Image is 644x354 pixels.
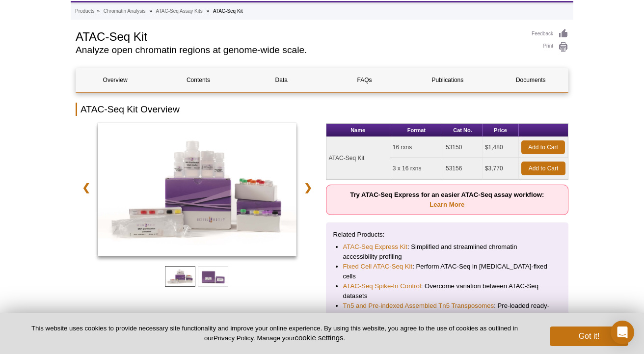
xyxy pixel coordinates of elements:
th: Name [326,124,390,137]
td: 53156 [443,158,483,179]
a: ATAC-Seq Assay Kits [156,7,203,16]
p: Related Products: [333,230,562,240]
h1: ATAC-Seq Kit [76,28,522,43]
a: ❯ [297,176,319,199]
li: : Pre-loaded ready-to-use transposomes for up to 96 ATAC-Seq reactions and recombinant Tn5 transp... [343,301,552,330]
a: Learn More [429,201,464,208]
th: Cat No. [443,124,483,137]
a: Chromatin Analysis [104,7,146,16]
a: Add to Cart [521,162,565,175]
a: Publications [408,68,486,92]
a: Data [242,68,321,92]
li: : Perform ATAC-Seq in [MEDICAL_DATA]-fixed cells [343,262,552,281]
a: Overview [76,68,154,92]
li: ATAC-Seq Kit [213,8,243,14]
li: » [149,8,152,14]
li: » [97,8,100,14]
a: Documents [492,68,570,92]
td: ATAC-Seq Kit [326,137,390,179]
td: $1,480 [483,137,519,158]
a: Contents [159,68,237,92]
div: Open Intercom Messenger [611,321,634,344]
a: Privacy Policy [214,334,253,342]
button: Got it! [550,327,628,346]
li: : Simplified and streamlined chromatin accessibility profiling [343,242,552,262]
a: Products [75,7,94,16]
a: ATAC-Seq Spike-In Control [343,281,421,291]
a: Tn5 and Pre-indexed Assembled Tn5 Transposomes [343,301,494,311]
a: ATAC-Seq Kit [98,123,296,259]
th: Price [483,124,519,137]
a: ATAC-Seq Express Kit [343,242,407,252]
li: : Overcome variation between ATAC-Seq datasets [343,281,552,301]
a: Add to Cart [521,140,565,154]
td: 3 x 16 rxns [390,158,443,179]
td: 53150 [443,137,483,158]
a: Fixed Cell ATAC-Seq Kit [343,262,413,272]
td: 16 rxns [390,137,443,158]
td: $3,770 [483,158,519,179]
th: Format [390,124,443,137]
button: cookie settings [295,333,343,342]
a: FAQs [325,68,403,92]
a: Feedback [532,28,568,39]
a: ❮ [76,176,97,199]
h2: Analyze open chromatin regions at genome-wide scale. [76,46,522,54]
a: Print [532,42,568,53]
h2: ATAC-Seq Kit Overview [76,103,568,116]
strong: Try ATAC-Seq Express for an easier ATAC-Seq assay workflow: [350,191,544,208]
p: This website uses cookies to provide necessary site functionality and improve your online experie... [16,324,534,343]
li: » [207,8,210,14]
img: ATAC-Seq Kit [98,123,296,256]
